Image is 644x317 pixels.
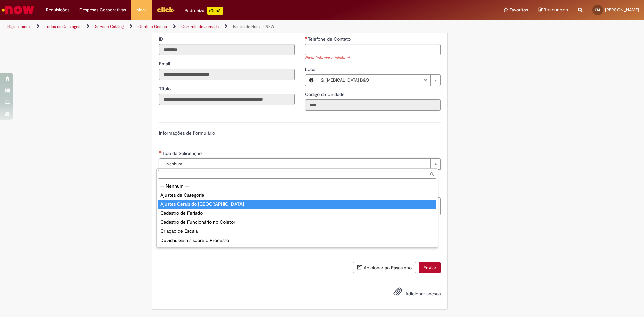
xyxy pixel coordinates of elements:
[158,227,436,236] div: Criação de Escala
[158,209,436,218] div: Cadastro de Feriado
[158,218,436,227] div: Cadastro de Funcionário no Coletor
[158,191,436,200] div: Ajustes de Categoria
[157,180,438,247] ul: Tipo da Solicitação
[158,200,436,209] div: Ajustes Gerais do [GEOGRAPHIC_DATA]
[158,236,436,245] div: Dúvidas Gerais sobre o Processo
[158,181,436,191] div: -- Nenhum --
[158,245,436,254] div: Ponto Web/Mobile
